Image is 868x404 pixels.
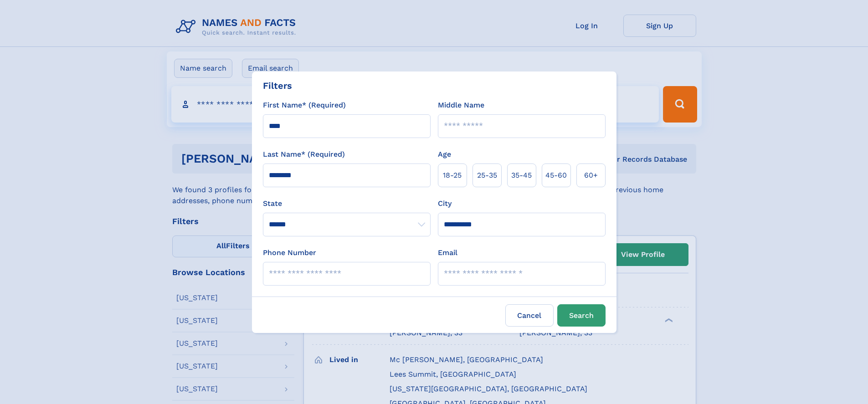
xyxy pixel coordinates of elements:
[477,170,497,181] span: 25‑35
[545,170,567,181] span: 45‑60
[263,79,292,92] div: Filters
[263,149,345,160] label: Last Name* (Required)
[263,247,316,258] label: Phone Number
[438,198,452,209] label: City
[263,198,431,209] label: State
[263,100,346,111] label: First Name* (Required)
[511,170,532,181] span: 35‑45
[557,304,606,327] button: Search
[438,247,457,258] label: Email
[443,170,462,181] span: 18‑25
[438,149,451,160] label: Age
[505,304,554,327] label: Cancel
[584,170,598,181] span: 60+
[438,100,484,111] label: Middle Name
